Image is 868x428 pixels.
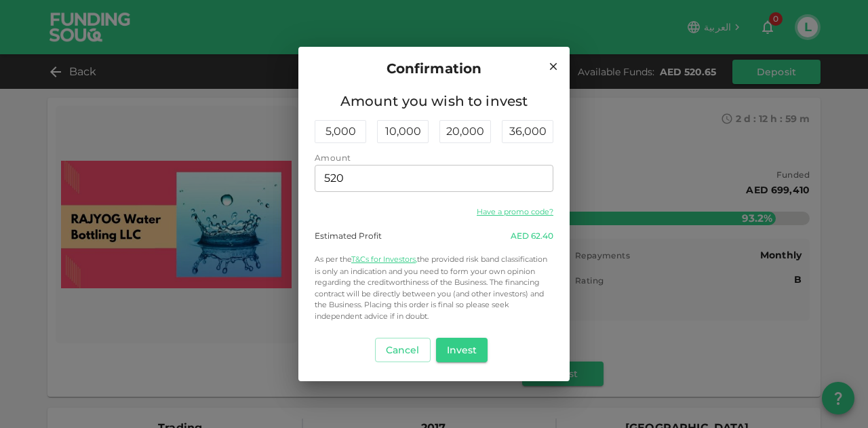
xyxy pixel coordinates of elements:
[315,165,553,192] input: amount
[315,120,366,143] div: 5,000
[436,338,488,362] button: Invest
[377,120,429,143] div: 10,000
[511,231,529,241] span: AED
[511,230,553,242] div: 62.40
[315,230,382,242] div: Estimated Profit
[351,254,417,264] a: T&Cs for Investors,
[315,253,553,322] p: the provided risk band classification is only an indication and you need to form your own opinion...
[439,120,491,143] div: 20,000
[375,338,431,362] button: Cancel
[502,120,553,143] div: 36,000
[315,153,351,163] span: Amount
[477,207,553,216] a: Have a promo code?
[315,90,553,112] span: Amount you wish to invest
[315,254,351,264] span: As per the
[387,58,482,79] span: Confirmation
